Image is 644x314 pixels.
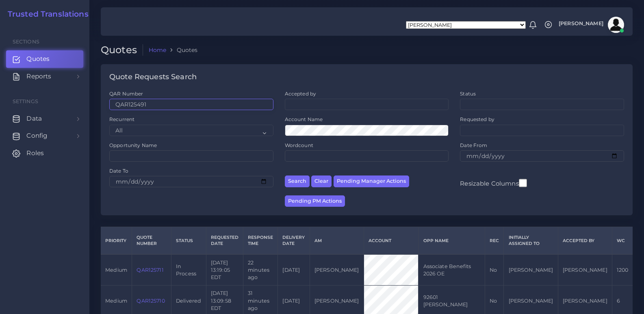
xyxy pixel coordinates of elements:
[278,227,310,255] th: Delivery Date
[559,21,603,26] span: [PERSON_NAME]
[460,178,527,188] label: Resizable Columns
[278,254,310,285] td: [DATE]
[460,116,494,123] label: Requested by
[243,254,278,285] td: 22 minutes ago
[26,131,48,140] span: Config
[6,68,83,85] a: Reports
[171,227,206,255] th: Status
[311,175,332,187] button: Clear
[285,90,317,97] label: Accepted by
[310,254,364,285] td: [PERSON_NAME]
[418,227,485,255] th: Opp Name
[6,145,83,162] a: Roles
[13,39,39,45] span: Sections
[105,298,127,304] span: medium
[137,267,163,273] a: QAR125711
[26,149,44,158] span: Roles
[285,195,345,207] button: Pending PM Actions
[612,227,636,255] th: WC
[243,227,278,255] th: Response Time
[13,98,38,104] span: Settings
[285,116,323,123] label: Account Name
[519,178,527,188] input: Resizable Columns
[2,10,89,19] a: Trusted Translations
[101,227,132,255] th: Priority
[26,114,42,123] span: Data
[285,175,310,187] button: Search
[460,90,476,97] label: Status
[132,227,171,255] th: Quote Number
[558,227,612,255] th: Accepted by
[109,167,128,174] label: Date To
[558,254,612,285] td: [PERSON_NAME]
[612,254,636,285] td: 1200
[364,227,418,255] th: Account
[460,142,487,149] label: Date From
[109,142,157,149] label: Opportunity Name
[171,254,206,285] td: In Process
[485,227,504,255] th: REC
[206,227,243,255] th: Requested Date
[418,254,485,285] td: Associate Benefits 2026 OE
[26,54,50,63] span: Quotes
[6,110,83,127] a: Data
[137,298,165,304] a: QAR125710
[6,127,83,144] a: Config
[608,17,624,33] img: avatar
[109,116,134,123] label: Recurrent
[6,50,83,67] a: Quotes
[149,46,167,54] a: Home
[109,73,197,82] h4: Quote Requests Search
[285,142,313,149] label: Wordcount
[101,44,143,56] h2: Quotes
[206,254,243,285] td: [DATE] 13:19:05 EDT
[166,46,197,54] li: Quotes
[555,17,627,33] a: [PERSON_NAME]avatar
[109,90,143,97] label: QAR Number
[485,254,504,285] td: No
[334,175,409,187] button: Pending Manager Actions
[105,267,127,273] span: medium
[310,227,364,255] th: AM
[504,254,558,285] td: [PERSON_NAME]
[26,72,51,81] span: Reports
[504,227,558,255] th: Initially Assigned to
